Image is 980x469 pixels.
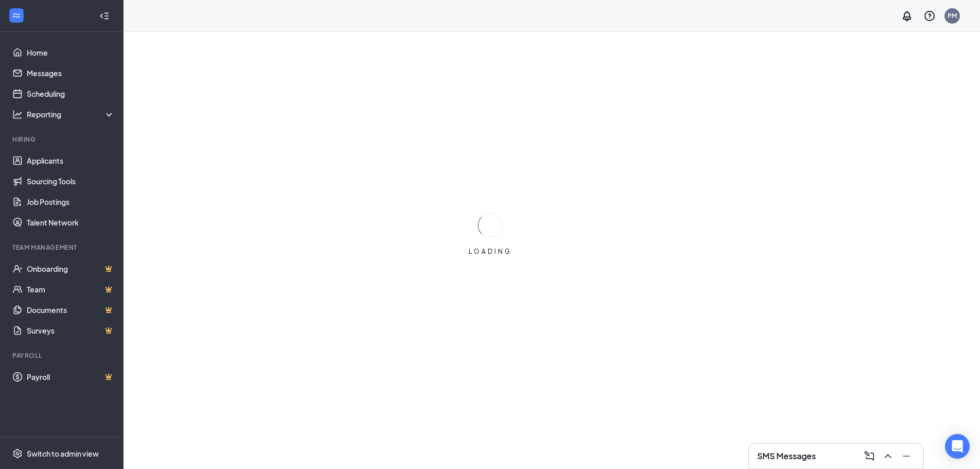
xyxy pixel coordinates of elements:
div: Switch to admin view [27,448,99,459]
a: DocumentsCrown [27,300,115,320]
a: Home [27,42,115,63]
a: OnboardingCrown [27,258,115,279]
div: Reporting [27,109,115,119]
a: TeamCrown [27,279,115,300]
a: Applicants [27,150,115,171]
a: Talent Network [27,212,115,233]
button: ChevronUp [880,448,896,464]
svg: ChevronUp [882,450,894,462]
div: Team Management [12,243,113,252]
svg: WorkstreamLogo [11,10,22,21]
div: Payroll [12,351,113,360]
h3: SMS Messages [757,450,816,462]
svg: Minimize [900,450,913,462]
div: LOADING [465,247,516,256]
svg: ComposeMessage [863,450,876,462]
svg: QuestionInfo [923,10,936,22]
button: ComposeMessage [861,448,878,464]
a: Scheduling [27,83,115,104]
svg: Analysis [12,109,23,119]
button: Minimize [898,448,915,464]
svg: Collapse [99,11,110,21]
a: Job Postings [27,192,115,212]
svg: Notifications [901,10,913,22]
a: PayrollCrown [27,367,115,387]
div: Open Intercom Messenger [945,434,970,459]
a: Messages [27,63,115,83]
a: Sourcing Tools [27,171,115,192]
div: PM [948,11,957,20]
a: SurveysCrown [27,320,115,341]
div: Hiring [12,135,113,144]
svg: Settings [12,448,23,459]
